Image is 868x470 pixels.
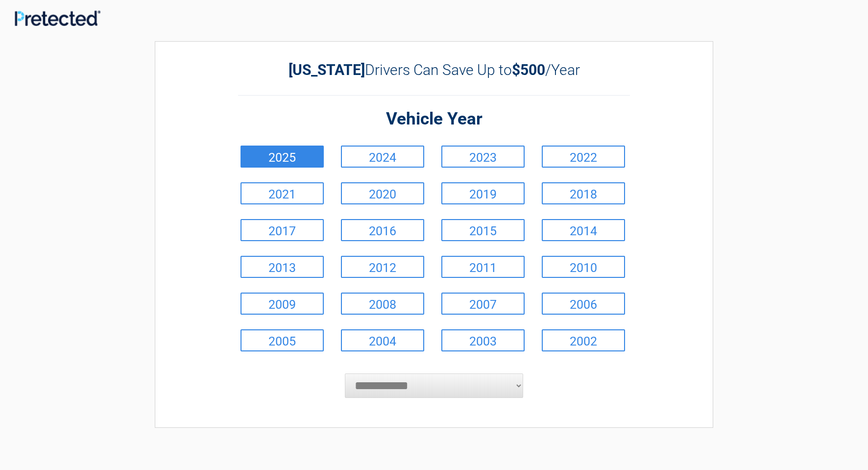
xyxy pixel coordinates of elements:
a: 2008 [341,293,424,315]
a: 2025 [241,146,324,168]
b: [US_STATE] [289,61,365,78]
h2: Vehicle Year [238,108,630,131]
a: 2003 [441,329,525,351]
h2: Drivers Can Save Up to /Year [238,61,630,78]
a: 2002 [542,329,625,351]
a: 2024 [341,146,424,168]
a: 2016 [341,219,424,241]
a: 2005 [241,329,324,351]
a: 2023 [441,146,525,168]
a: 2004 [341,329,424,351]
a: 2010 [542,256,625,278]
b: $500 [512,61,545,78]
a: 2018 [542,182,625,204]
img: Main Logo [15,10,100,26]
a: 2007 [441,293,525,315]
a: 2021 [241,182,324,204]
a: 2019 [441,182,525,204]
a: 2013 [241,256,324,278]
a: 2020 [341,182,424,204]
a: 2012 [341,256,424,278]
a: 2015 [441,219,525,241]
a: 2017 [241,219,324,241]
a: 2011 [441,256,525,278]
a: 2006 [542,293,625,315]
a: 2014 [542,219,625,241]
a: 2009 [241,293,324,315]
a: 2022 [542,146,625,168]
